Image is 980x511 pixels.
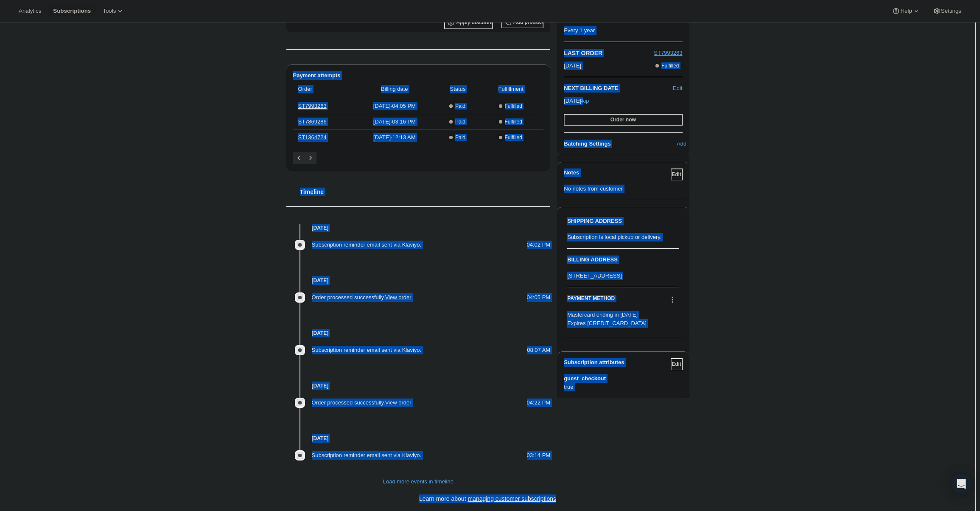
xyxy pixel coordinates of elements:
[456,19,493,26] span: Apply discount
[527,241,551,249] span: 04:02 PM
[444,16,493,29] button: Apply discount
[298,134,327,140] a: ST1364724
[505,103,522,109] span: Fulfilled
[564,62,581,70] span: [DATE]
[564,27,595,34] span: Every 1 year
[564,185,623,192] span: No notes from customer
[564,114,682,126] button: Order now
[419,494,556,503] p: Learn more about
[671,168,683,180] button: Edit
[564,358,670,370] h3: Subscription attributes
[567,312,647,326] span: Mastercard ending in [DATE] Expires [CREDIT_CARD_DATA]
[564,168,670,180] h3: Notes
[286,329,551,337] h4: [DATE]
[286,434,551,443] h4: [DATE]
[527,346,550,354] span: 08:07 AM
[505,134,522,141] span: Fulfilled
[654,50,682,56] a: ST7993263
[468,495,556,502] a: managing customer subscriptions
[293,152,544,164] nav: Pagination
[383,477,454,486] span: Load more events in timeline
[564,49,654,57] h2: LAST ORDER
[677,140,686,148] span: Add
[578,94,590,108] button: Skip
[312,347,422,353] span: Subscription reminder email sent via Klaviyo.
[455,103,465,109] span: Paid
[98,5,129,17] button: Tools
[455,134,465,141] span: Paid
[357,102,432,110] span: [DATE] · 04:05 PM
[298,103,327,109] a: ST7993263
[312,294,412,300] span: Order processed successfully.
[567,217,679,225] h3: SHIPPING ADDRESS
[437,85,478,93] span: Status
[654,49,682,57] button: ST7993263
[357,118,432,126] span: [DATE] · 03:16 PM
[312,241,422,248] span: Subscription reminder email sent via Klaviyo.
[312,452,422,458] span: Subscription reminder email sent via Klaviyo.
[357,133,432,142] span: [DATE] · 12:13 AM
[53,8,91,14] span: Subscriptions
[293,80,354,98] th: Order
[887,5,925,17] button: Help
[610,116,636,123] span: Order now
[300,188,551,196] h2: Timeline
[293,71,544,80] h2: Payment attempts
[900,8,912,14] span: Help
[564,98,585,104] span: [DATE] ·
[564,84,673,93] h2: NEXT BILLING DATE
[298,118,327,125] a: ST7869286
[567,234,661,240] span: Subscription is local pickup or delivery.
[578,97,589,105] span: Skip
[564,140,680,148] h6: Batching Settings
[661,62,679,69] span: Fulfilled
[567,295,615,306] h3: PAYMENT METHOD
[48,5,96,17] button: Subscriptions
[676,137,688,151] button: Add
[286,276,551,285] h4: [DATE]
[385,294,412,300] a: View order
[19,8,41,14] span: Analytics
[312,399,412,406] span: Order processed successfully.
[14,5,46,17] button: Analytics
[527,451,551,460] span: 03:14 PM
[103,8,116,14] span: Tools
[951,474,972,494] div: Open Intercom Messenger
[385,399,412,406] a: View order
[672,171,681,178] span: Edit
[286,382,551,390] h4: [DATE]
[455,118,465,125] span: Paid
[505,118,522,125] span: Fulfilled
[383,475,454,489] button: Load more events in timeline
[941,8,961,14] span: Settings
[483,85,538,93] span: Fulfillment
[286,224,551,232] h4: [DATE]
[671,358,683,370] button: Edit
[567,272,622,279] span: [STREET_ADDRESS]
[673,84,682,93] button: Edit
[527,399,551,407] span: 04:22 PM
[564,374,682,383] span: guest_checkout
[527,293,551,302] span: 04:05 PM
[567,255,679,264] h3: BILLING ADDRESS
[564,383,682,391] span: true
[357,85,432,93] span: Billing date
[927,5,966,17] button: Settings
[672,361,681,368] span: Edit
